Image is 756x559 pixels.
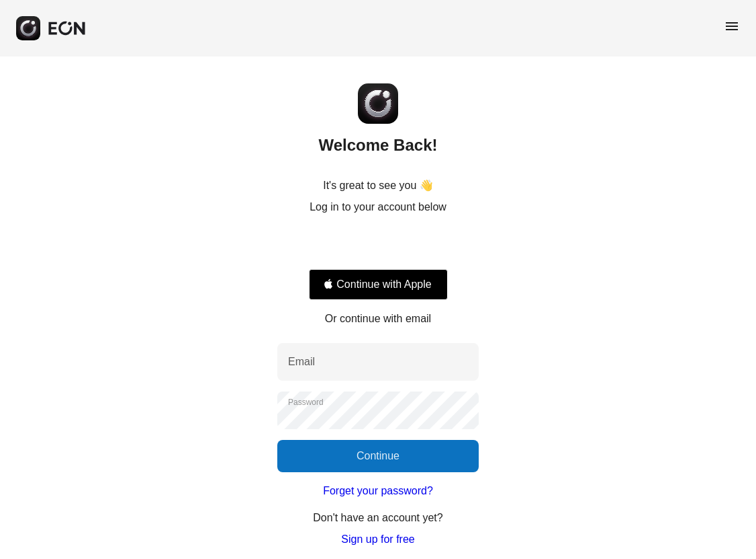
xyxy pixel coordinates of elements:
[288,397,324,408] label: Password
[277,440,479,472] button: Continue
[325,311,431,327] p: Or continue with email
[319,135,438,156] h2: Welcome Back!
[323,178,433,194] p: It's great to see you 👋
[341,531,414,548] a: Sign up for free
[724,18,740,34] span: menu
[313,510,442,526] p: Don't have an account yet?
[309,269,448,300] button: Signin with apple ID
[310,199,446,215] p: Log in to your account below
[323,483,433,499] a: Forget your password?
[302,230,455,260] iframe: Sign in with Google Button
[288,354,315,370] label: Email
